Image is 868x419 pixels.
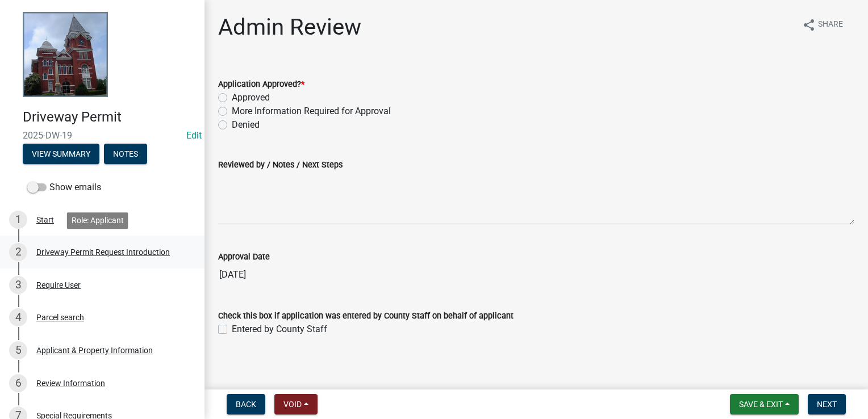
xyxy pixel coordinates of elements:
label: Denied [232,118,260,132]
wm-modal-confirm: Summary [23,150,99,159]
a: Edit [186,130,202,141]
div: 4 [9,308,27,326]
span: Share [818,18,843,32]
div: 5 [9,341,27,359]
label: Approval Date [218,253,270,261]
span: Next [817,400,837,409]
h4: Driveway Permit [23,109,195,125]
wm-modal-confirm: Notes [104,150,147,159]
span: Void [283,400,302,409]
div: Review Information [36,379,105,387]
div: 6 [9,374,27,392]
div: 3 [9,276,27,294]
label: More Information Required for Approval [232,104,391,118]
i: share [802,18,816,32]
img: Talbot County, Georgia [23,12,108,97]
wm-modal-confirm: Edit Application Number [186,130,202,141]
span: Save & Exit [739,400,783,409]
div: Parcel search [36,313,84,321]
button: View Summary [23,144,99,164]
button: Next [808,394,846,414]
div: 2 [9,243,27,261]
span: Back [236,400,256,409]
button: Back [227,394,265,414]
div: Require User [36,281,81,289]
button: Void [274,394,318,414]
label: Application Approved? [218,81,304,89]
button: Save & Exit [730,394,799,414]
div: 1 [9,211,27,229]
button: shareShare [793,14,852,36]
div: Role: Applicant [67,212,128,229]
label: Approved [232,91,270,104]
div: Applicant & Property Information [36,346,153,354]
label: Check this box if application was entered by County Staff on behalf of applicant [218,312,514,320]
span: 2025-DW-19 [23,130,182,141]
label: Entered by County Staff [232,322,327,336]
label: Show emails [27,181,101,194]
h1: Admin Review [218,14,361,41]
div: Driveway Permit Request Introduction [36,248,170,256]
label: Reviewed by / Notes / Next Steps [218,161,343,169]
div: Start [36,216,54,224]
button: Notes [104,144,147,164]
